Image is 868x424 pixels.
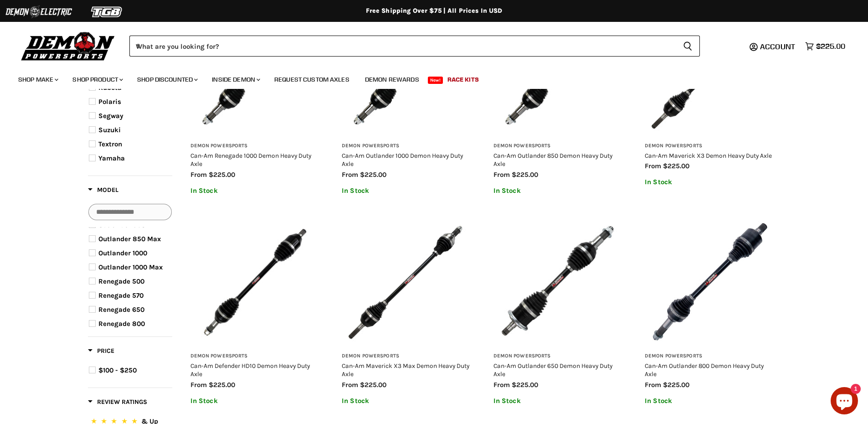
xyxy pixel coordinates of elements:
a: Account [756,42,801,51]
button: Filter by Review Ratings [88,398,147,409]
a: Shop Make [11,70,64,89]
img: Can-Am Outlander 650 Demon Heavy Duty Axle [493,217,622,346]
span: $225.00 [360,381,386,389]
h3: Demon Powersports [190,143,319,150]
span: from [190,171,207,179]
a: Can-Am Outlander 800 Demon Heavy Duty Axle [645,362,764,377]
span: from [342,171,358,179]
span: Suzuki [98,126,121,134]
a: Can-Am Renegade 1000 Demon Heavy Duty Axle [190,152,311,167]
ul: Main menu [11,67,843,89]
span: $225.00 [512,381,538,389]
a: Race Kits [441,70,486,89]
inbox-online-store-chat: Shopify online store chat [828,387,861,417]
img: Can-Am Outlander 800 Demon Heavy Duty Axle [645,217,774,346]
a: $225.00 [801,40,850,53]
h3: Demon Powersports [190,353,319,360]
a: Inside Demon [205,70,266,89]
span: Outlander 1000 [98,249,147,257]
span: from [645,162,661,170]
a: Can-Am Maverick X3 Demon Heavy Duty Axle [645,152,772,159]
span: from [342,381,358,389]
a: Can-Am Outlander 650 Demon Heavy Duty Axle [493,362,612,377]
h3: Demon Powersports [342,143,471,150]
span: Outlander 1000 Max [98,263,163,271]
span: Outlander 850 Max [98,235,161,243]
span: Textron [98,140,122,148]
p: In Stock [190,187,319,195]
a: Can-Am Maverick X3 Max Demon Heavy Duty Axle [342,362,469,377]
p: In Stock [493,187,622,195]
a: Can-Am Defender HD10 Demon Heavy Duty Axle [190,362,310,377]
h3: Demon Powersports [493,143,622,150]
span: Renegade 650 [98,305,144,314]
span: Segway [98,112,123,120]
p: In Stock [342,397,471,405]
button: Filter by Model [88,186,118,197]
a: Can-Am Outlander 1000 Demon Heavy Duty Axle [342,152,463,167]
p: In Stock [493,397,622,405]
span: from [190,381,207,389]
span: Price [88,347,114,355]
span: $100 - $250 [98,366,137,374]
span: Account [760,42,795,51]
a: Shop Product [66,70,128,89]
img: TGB Logo 2 [73,3,141,21]
a: Demon Rewards [358,70,426,89]
h3: Demon Powersports [342,353,471,360]
span: Model [88,186,118,194]
p: In Stock [190,397,319,405]
img: Demon Electric Logo 2 [5,3,73,21]
span: from [493,381,510,389]
span: $225.00 [663,381,689,389]
div: Free Shipping Over $75 | All Prices In USD [70,7,799,15]
input: Search Options [88,204,172,220]
span: $225.00 [663,162,689,170]
span: Yamaha [98,154,125,162]
p: In Stock [342,187,471,195]
h3: Demon Powersports [493,353,622,360]
span: $225.00 [360,171,386,179]
form: Product [129,36,700,57]
span: New! [428,77,443,84]
p: In Stock [645,397,774,405]
span: $225.00 [512,171,538,179]
button: Search [676,36,700,57]
span: Renegade 800 [98,320,145,328]
span: $225.00 [209,381,235,389]
img: Demon Powersports [18,30,118,62]
h3: Demon Powersports [645,143,774,150]
span: Review Ratings [88,398,147,406]
img: Can-Am Defender HD10 Demon Heavy Duty Axle [190,217,319,346]
a: Request Custom Axles [267,70,356,89]
span: Renegade 500 [98,277,144,285]
a: Can-Am Outlander 850 Demon Heavy Duty Axle [493,152,612,167]
p: In Stock [645,178,774,186]
span: Polaris [98,98,121,106]
span: from [645,381,661,389]
button: Filter by Price [88,346,114,358]
a: Shop Discounted [130,70,203,89]
span: from [493,171,510,179]
h3: Demon Powersports [645,353,774,360]
span: $225.00 [816,42,845,51]
span: Renegade 570 [98,291,144,300]
span: $225.00 [209,171,235,179]
input: When autocomplete results are available use up and down arrows to review and enter to select [129,36,676,57]
img: Can-Am Maverick X3 Max Demon Heavy Duty Axle [342,217,471,346]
